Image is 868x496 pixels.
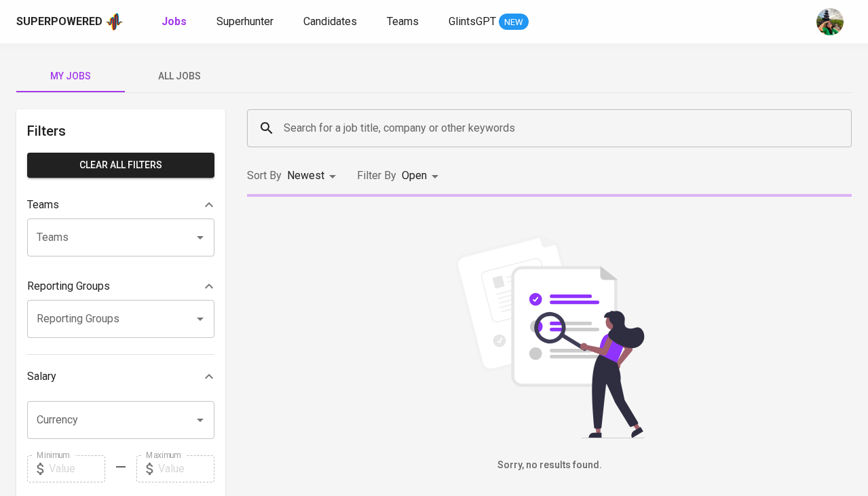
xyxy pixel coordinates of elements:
[38,157,204,174] span: Clear All filters
[27,273,214,300] div: Reporting Groups
[158,455,214,482] input: Value
[16,14,102,30] div: Superpowered
[191,309,210,328] button: Open
[287,164,341,189] div: Newest
[247,458,852,473] h6: Sorry, no results found.
[402,164,443,189] div: Open
[133,68,225,85] span: All Jobs
[27,197,59,213] p: Teams
[162,15,187,28] b: Jobs
[162,14,189,31] a: Jobs
[303,15,357,28] span: Candidates
[191,411,210,430] button: Open
[303,14,360,31] a: Candidates
[27,363,214,390] div: Salary
[27,153,214,178] button: Clear All filters
[449,15,496,28] span: GlintsGPT
[247,168,282,184] p: Sort By
[402,169,427,182] span: Open
[105,12,124,32] img: app logo
[216,14,276,31] a: Superhunter
[387,14,421,31] a: Teams
[24,68,117,85] span: My Jobs
[191,228,210,247] button: Open
[357,168,396,184] p: Filter By
[27,191,214,218] div: Teams
[216,15,273,28] span: Superhunter
[449,14,529,31] a: GlintsGPT NEW
[499,16,529,29] span: NEW
[27,278,110,294] p: Reporting Groups
[287,168,324,184] p: Newest
[27,120,214,142] h6: Filters
[16,12,124,32] a: Superpoweredapp logo
[816,8,844,35] img: eva@glints.com
[27,368,56,385] p: Salary
[448,235,652,438] img: file_searching.svg
[49,455,105,482] input: Value
[387,15,419,28] span: Teams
